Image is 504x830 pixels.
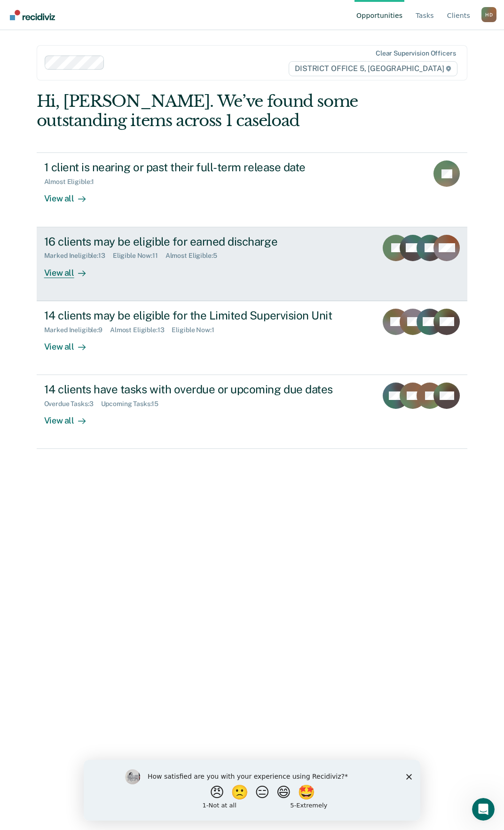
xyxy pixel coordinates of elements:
div: 14 clients have tasks with overdue or upcoming due dates [44,383,370,396]
div: Marked Ineligible : 9 [44,326,110,334]
div: 1 client is nearing or past their full-term release date [44,160,374,174]
div: Almost Eligible : 1 [44,178,102,186]
div: Upcoming Tasks : 15 [101,400,166,408]
div: 16 clients may be eligible for earned discharge [44,235,370,248]
div: Marked Ineligible : 13 [44,252,113,260]
div: H D [481,7,496,22]
iframe: Intercom live chat [472,798,495,821]
div: 14 clients may be eligible for the Limited Supervision Unit [44,309,370,322]
button: Profile dropdown button [481,7,496,22]
a: 16 clients may be eligible for earned dischargeMarked Ineligible:13Eligible Now:11Almost Eligible... [37,227,468,301]
div: Clear supervision officers [376,49,456,57]
a: 14 clients have tasks with overdue or upcoming due datesOverdue Tasks:3Upcoming Tasks:15View all [37,375,468,449]
iframe: Survey by Kim from Recidiviz [84,760,420,821]
div: View all [44,408,97,426]
div: View all [44,260,97,278]
div: Almost Eligible : 13 [110,326,172,334]
a: 14 clients may be eligible for the Limited Supervision UnitMarked Ineligible:9Almost Eligible:13E... [37,301,468,375]
div: View all [44,186,97,204]
div: Almost Eligible : 5 [165,252,225,260]
span: DISTRICT OFFICE 5, [GEOGRAPHIC_DATA] [289,61,457,76]
img: Recidiviz [10,10,55,20]
div: Eligible Now : 1 [172,326,221,334]
div: Overdue Tasks : 3 [44,400,101,408]
div: Hi, [PERSON_NAME]. We’ve found some outstanding items across 1 caseload [37,92,381,130]
div: View all [44,334,97,352]
div: Eligible Now : 11 [113,252,165,260]
a: 1 client is nearing or past their full-term release dateAlmost Eligible:1View all [37,152,468,227]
